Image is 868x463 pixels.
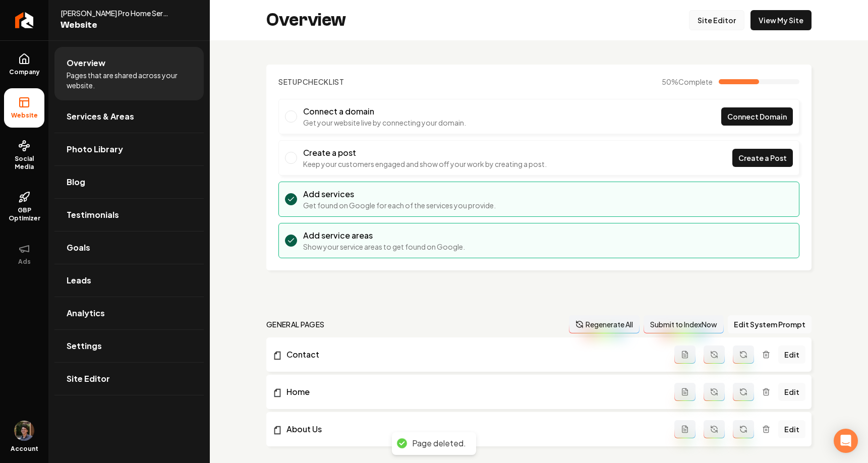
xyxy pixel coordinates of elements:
[266,10,346,30] h2: Overview
[303,159,547,169] p: Keep your customers engaged and show off your work by creating a post.
[674,383,696,401] button: Add admin page prompt
[54,363,204,395] a: Site Editor
[61,8,173,18] span: [PERSON_NAME] Pro Home Services
[15,12,34,28] img: Rebolt Logo
[303,147,547,159] h3: Create a post
[678,77,713,86] span: Complete
[272,349,674,361] a: Contact
[67,242,90,254] span: Goals
[569,315,640,333] button: Regenerate All
[4,45,44,84] a: Company
[272,423,674,435] a: About Us
[303,188,496,200] h3: Add services
[750,10,812,30] a: View My Site
[278,77,303,86] span: Setup
[303,200,496,210] p: Get found on Google for each of the services you provide.
[61,18,173,32] span: Website
[67,307,105,319] span: Analytics
[266,319,325,329] h2: general pages
[303,229,465,242] h3: Add service areas
[67,57,105,69] span: Overview
[54,133,204,165] a: Photo Library
[54,199,204,231] a: Testimonials
[4,235,44,274] button: Ads
[67,110,134,123] span: Services & Areas
[272,386,674,398] a: Home
[14,258,35,266] span: Ads
[303,118,466,128] p: Get your website live by connecting your domain.
[721,107,793,126] a: Connect Domain
[14,421,34,441] img: Mitchell Stahl
[14,421,34,441] button: Open user button
[67,176,85,188] span: Blog
[11,445,38,453] span: Account
[303,105,466,118] h3: Connect a domain
[54,297,204,329] a: Analytics
[4,183,44,230] a: GBP Optimizer
[732,149,793,167] a: Create a Post
[738,153,787,163] span: Create a Post
[67,70,192,90] span: Pages that are shared across your website.
[728,315,812,333] button: Edit System Prompt
[54,264,204,297] a: Leads
[727,111,787,122] span: Connect Domain
[4,155,44,171] span: Social Media
[662,77,713,87] span: 50 %
[67,274,91,286] span: Leads
[67,340,102,352] span: Settings
[778,383,805,401] a: Edit
[54,330,204,362] a: Settings
[54,231,204,264] a: Goals
[67,143,123,155] span: Photo Library
[4,132,44,179] a: Social Media
[278,77,344,87] h2: Checklist
[644,315,724,333] button: Submit to IndexNow
[54,166,204,198] a: Blog
[5,68,44,76] span: Company
[7,111,42,120] span: Website
[834,429,858,453] div: Open Intercom Messenger
[303,242,465,252] p: Show your service areas to get found on Google.
[4,206,44,222] span: GBP Optimizer
[674,420,696,438] button: Add admin page prompt
[67,209,119,221] span: Testimonials
[778,345,805,364] a: Edit
[778,420,805,438] a: Edit
[67,373,110,385] span: Site Editor
[412,438,466,449] div: Page deleted.
[674,345,696,364] button: Add admin page prompt
[54,100,204,133] a: Services & Areas
[689,10,744,30] a: Site Editor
